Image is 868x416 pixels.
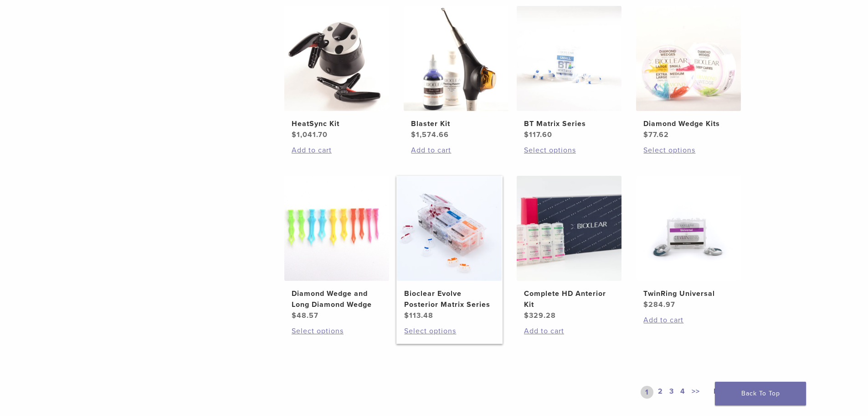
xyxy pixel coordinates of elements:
a: Select options for “Diamond Wedge Kits” [643,145,734,156]
span: Next [714,387,730,396]
bdi: 284.97 [643,300,675,309]
bdi: 329.28 [524,311,556,320]
img: TwinRing Universal [636,176,741,281]
a: Add to cart: “HeatSync Kit” [292,145,382,156]
h2: Complete HD Anterior Kit [524,288,614,310]
a: Diamond Wedge and Long Diamond WedgeDiamond Wedge and Long Diamond Wedge $48.57 [284,176,390,321]
a: Add to cart: “Blaster Kit” [411,145,501,156]
span: $ [292,130,297,139]
a: Diamond Wedge KitsDiamond Wedge Kits $77.62 [636,6,742,140]
img: Diamond Wedge Kits [636,6,741,111]
h2: Blaster Kit [411,118,501,129]
h2: Diamond Wedge and Long Diamond Wedge [292,288,382,310]
a: Complete HD Anterior KitComplete HD Anterior Kit $329.28 [516,176,622,321]
a: HeatSync KitHeatSync Kit $1,041.70 [284,6,390,140]
img: HeatSync Kit [284,6,389,111]
span: $ [404,311,409,320]
span: $ [524,130,529,139]
a: Select options for “Diamond Wedge and Long Diamond Wedge” [292,326,382,337]
a: Blaster KitBlaster Kit $1,574.66 [403,6,509,140]
a: 4 [678,386,687,399]
a: Add to cart: “TwinRing Universal” [643,315,734,326]
a: Select options for “BT Matrix Series” [524,145,614,156]
img: BT Matrix Series [517,6,621,111]
h2: TwinRing Universal [643,288,734,299]
bdi: 1,041.70 [292,130,328,139]
bdi: 1,574.66 [411,130,449,139]
h2: Diamond Wedge Kits [643,118,734,129]
span: $ [411,130,416,139]
a: 1 [641,386,653,399]
a: Bioclear Evolve Posterior Matrix SeriesBioclear Evolve Posterior Matrix Series $113.48 [396,176,503,321]
h2: BT Matrix Series [524,118,614,129]
a: BT Matrix SeriesBT Matrix Series $117.60 [516,6,622,140]
a: Select options for “Bioclear Evolve Posterior Matrix Series” [404,326,494,337]
bdi: 77.62 [643,130,669,139]
span: $ [643,300,648,309]
img: Blaster Kit [404,6,508,111]
a: TwinRing UniversalTwinRing Universal $284.97 [636,176,742,310]
a: Add to cart: “Complete HD Anterior Kit” [524,326,614,337]
span: $ [292,311,297,320]
img: Complete HD Anterior Kit [517,176,621,281]
bdi: 48.57 [292,311,318,320]
bdi: 113.48 [404,311,433,320]
img: Bioclear Evolve Posterior Matrix Series [397,176,502,281]
span: $ [524,311,529,320]
h2: Bioclear Evolve Posterior Matrix Series [404,288,494,310]
a: 3 [668,386,676,399]
h2: HeatSync Kit [292,118,382,129]
a: 2 [656,386,665,399]
a: >> [690,386,702,399]
span: $ [643,130,648,139]
a: Back To Top [715,382,806,405]
bdi: 117.60 [524,130,552,139]
img: Diamond Wedge and Long Diamond Wedge [284,176,389,281]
